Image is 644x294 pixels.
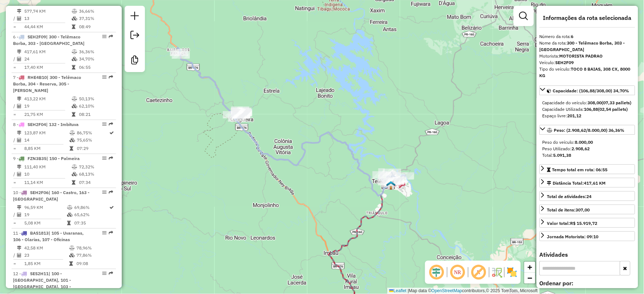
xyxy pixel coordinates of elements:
[67,213,72,217] i: % de utilização da cubagem
[72,50,77,54] i: % de utilização do peso
[24,23,71,30] td: 44,44 KM
[46,122,79,127] span: | 132 - Imbituva
[102,122,107,126] em: Opções
[102,156,107,160] em: Opções
[102,190,107,194] em: Opções
[17,172,21,176] i: Total de Atividades
[109,34,113,39] em: Rota exportada
[428,264,445,281] span: Ocultar deslocamento
[584,106,598,112] strong: 106,88
[540,40,635,53] div: Nome da rota:
[72,57,77,61] i: % de utilização da cubagem
[17,16,21,21] i: Total de Atividades
[24,219,67,227] td: 5,08 KM
[540,66,631,78] strong: TOCO 8 BAIAS, 308 CX, 8000 KG
[70,146,73,151] i: Tempo total em rota
[13,75,81,93] span: 7 -
[24,211,67,218] td: 19
[540,66,635,79] div: Tipo do veículo:
[602,100,632,105] strong: (07,33 pallets)
[17,131,21,135] i: Distância Total
[528,273,532,282] span: −
[110,131,114,135] i: Rota otimizada
[79,163,113,171] td: 72,32%
[17,97,21,101] i: Distância Total
[72,16,77,21] i: % de utilização da cubagem
[598,106,628,112] strong: (02,54 pallets)
[506,266,518,278] img: Exibir/Ocultar setores
[576,207,590,213] strong: 307,00
[72,104,77,108] i: % de utilização da cubagem
[543,100,632,106] div: Capacidade do veículo:
[72,165,77,169] i: % de utilização do peso
[543,113,632,119] div: Espaço livre:
[72,172,77,176] i: % de utilização da cubagem
[109,122,113,126] em: Rota exportada
[13,156,80,161] span: 9 -
[69,253,75,257] i: % de utilização da cubagem
[24,15,71,22] td: 13
[13,171,17,178] td: /
[13,15,17,22] td: /
[76,129,109,136] td: 86,75%
[24,8,71,15] td: 577,74 KM
[540,125,635,135] a: Peso: (2.908,62/8.000,00) 36,36%
[76,244,113,252] td: 78,96%
[540,97,635,122] div: Capacidade: (106,88/308,00) 34,70%
[540,85,635,95] a: Capacidade: (106,88/308,00) 34,70%
[547,180,606,186] div: Distância Total:
[109,271,113,276] em: Rota exportada
[13,190,90,202] span: 10 -
[560,53,603,59] strong: MOTORISTA PADRAO
[540,218,635,228] a: Valor total:R$ 15.919,72
[24,129,69,136] td: 123,87 KM
[587,194,592,199] strong: 24
[449,264,466,281] span: Ocultar NR
[13,230,84,242] span: 11 -
[79,95,113,102] td: 50,13%
[13,75,81,93] span: | 300 - Telêmaco Borba, 304 - Reserva, 305 - [PERSON_NAME]
[13,190,90,202] span: | 160 - Castro, 163 - [GEOGRAPHIC_DATA]
[24,102,71,110] td: 19
[17,246,21,250] i: Distância Total
[79,179,113,186] td: 07:34
[79,55,113,63] td: 34,70%
[386,181,396,190] img: PA Telêmaco Borba
[79,64,113,71] td: 06:55
[72,180,75,185] i: Tempo total em rota
[24,95,71,102] td: 413,22 KM
[575,139,593,145] strong: 8.000,00
[13,34,84,46] span: | 300 - Telêmaco Borba, 303 - [GEOGRAPHIC_DATA]
[24,64,71,71] td: 17,40 KM
[79,15,113,22] td: 37,31%
[470,264,487,281] span: Exibir rótulo
[13,145,17,152] td: =
[540,178,635,188] a: Distância Total:417,61 KM
[79,171,113,178] td: 68,13%
[30,190,49,195] span: SEH2F06
[540,59,635,66] div: Veículo:
[13,136,17,144] td: /
[79,111,113,118] td: 08:21
[79,48,113,55] td: 36,36%
[13,111,17,118] td: =
[554,127,625,133] span: Peso: (2.908,62/8.000,00) 36,36%
[67,205,72,210] i: % de utilização do peso
[540,164,635,174] a: Tempo total em rota: 06:55
[76,260,113,267] td: 09:08
[543,146,632,152] div: Peso Utilizado:
[69,261,73,266] i: Tempo total em rota
[389,288,407,293] a: Leaflet
[13,55,17,63] td: /
[570,220,598,226] strong: R$ 15.919,72
[17,57,21,61] i: Total de Atividades
[128,28,142,44] a: Exportar sessão
[543,139,593,145] span: Peso do veículo:
[547,234,599,240] div: Jornada Motorista: 09:10
[24,252,69,259] td: 23
[102,231,107,235] em: Opções
[13,211,17,218] td: /
[24,55,71,63] td: 24
[102,34,107,39] em: Opções
[572,146,590,151] strong: 2.908,62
